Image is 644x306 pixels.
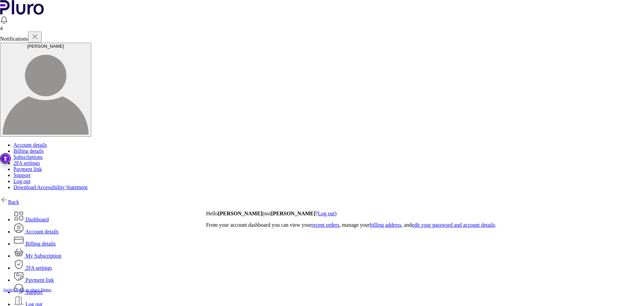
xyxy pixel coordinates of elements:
a: Billing details [13,148,44,154]
a: Account details [13,142,47,148]
strong: [PERSON_NAME] [271,211,315,216]
a: Subscriptions [13,154,43,160]
a: Account details [13,229,59,234]
a: Download Accessibility Statement [13,184,88,190]
a: edit your password and account details [412,222,495,228]
p: From your account dashboard you can view your , manage your , and . [206,222,644,228]
a: Support [13,289,43,295]
a: billing address [370,222,401,228]
a: recent orders [312,222,339,228]
a: Log out [13,178,30,184]
p: Hello (not ? ) [206,211,644,217]
a: 2FA settings [13,265,52,271]
a: Billing details [13,241,56,247]
a: Log out [318,211,335,216]
a: My Subscription [13,253,61,259]
strong: [PERSON_NAME] [218,211,262,216]
a: Payment link [13,277,54,283]
a: Switch back to pluro Demo [3,287,51,292]
a: Dashboard [13,217,49,222]
a: Payment link [13,166,42,172]
div: [PERSON_NAME] [3,44,89,49]
img: user avatar [3,49,89,135]
a: Support [13,172,31,178]
a: 2FA settings [13,160,40,166]
img: x.svg [31,33,39,41]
